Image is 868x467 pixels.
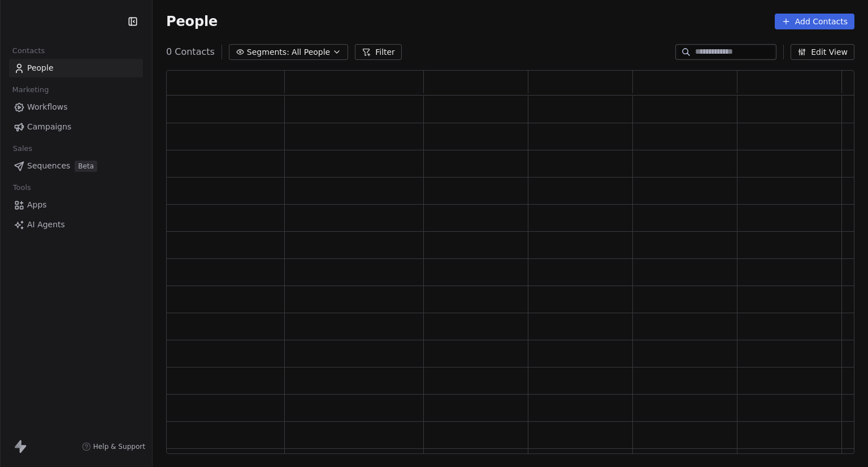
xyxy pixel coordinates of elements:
[9,157,143,175] a: SequencesBeta
[93,442,145,451] span: Help & Support
[292,46,330,58] span: All People
[775,14,854,29] button: Add Contacts
[247,46,289,58] span: Segments:
[8,140,37,157] span: Sales
[7,81,54,98] span: Marketing
[27,62,54,74] span: People
[27,219,65,231] span: AI Agents
[82,442,145,451] a: Help & Support
[166,45,215,59] span: 0 Contacts
[8,179,36,196] span: Tools
[27,199,47,211] span: Apps
[9,98,143,116] a: Workflows
[27,121,71,133] span: Campaigns
[791,44,854,60] button: Edit View
[9,118,143,136] a: Campaigns
[7,42,50,59] span: Contacts
[9,196,143,214] a: Apps
[9,215,143,234] a: AI Agents
[166,13,218,30] span: People
[27,101,68,113] span: Workflows
[75,161,97,172] span: Beta
[9,59,143,77] a: People
[27,160,70,172] span: Sequences
[355,44,402,60] button: Filter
